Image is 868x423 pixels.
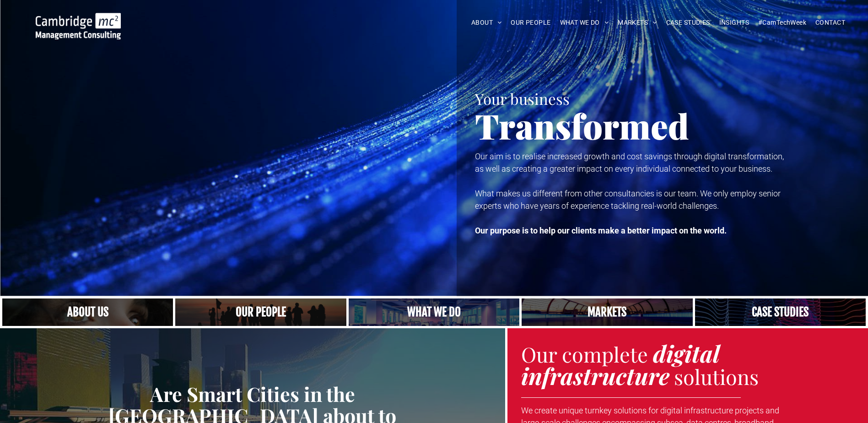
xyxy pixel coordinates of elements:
span: Your business [475,88,570,108]
strong: digital [653,338,720,369]
strong: Our purpose is to help our clients make a better impact on the world. [475,226,727,235]
span: Our complete [521,340,648,368]
a: INSIGHTS [715,16,754,30]
span: What makes us different from other consultancies is our team. We only employ senior experts who h... [475,189,781,211]
a: Case Studies | Cambridge Management Consulting > Case Studies [695,298,866,326]
strong: infrastructure [521,360,669,391]
a: MARKETS [613,16,661,30]
a: OUR PEOPLE [506,16,555,30]
span: Transformed [475,103,689,148]
span: solutions [674,363,759,390]
span: Our aim is to realise increased growth and cost savings through digital transformation, as well a... [475,152,784,174]
a: WHAT WE DO [555,16,614,30]
a: A crowd in silhouette at sunset, on a rise or lookout point [175,298,346,326]
a: Telecoms | Decades of Experience Across Multiple Industries & Regions [522,298,692,326]
a: Your Business Transformed | Cambridge Management Consulting [36,14,121,24]
img: Cambridge MC Logo, digital transformation [36,13,121,39]
a: #CamTechWeek [754,16,811,30]
a: Close up of woman's face, centered on her eyes [2,298,173,326]
a: A yoga teacher lifting his whole body off the ground in the peacock pose [349,298,519,326]
a: ABOUT [467,16,507,30]
a: CASE STUDIES [662,16,715,30]
a: CONTACT [811,16,850,30]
